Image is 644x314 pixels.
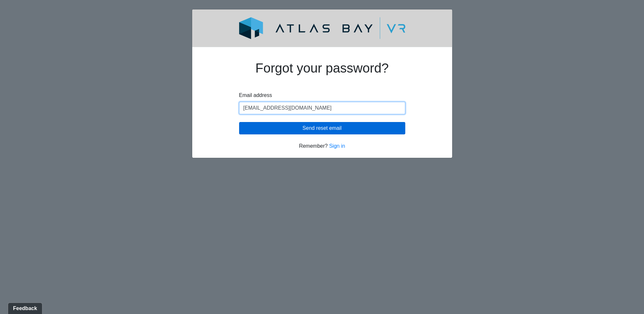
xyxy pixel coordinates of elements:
a: Sign in [329,143,345,149]
label: Email address [239,91,272,99]
h1: Forgot your password? [239,52,405,91]
iframe: Ybug feedback widget [5,301,43,314]
button: Send reset email [239,122,405,134]
span: Remember? [299,143,328,149]
img: logo [223,17,421,39]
